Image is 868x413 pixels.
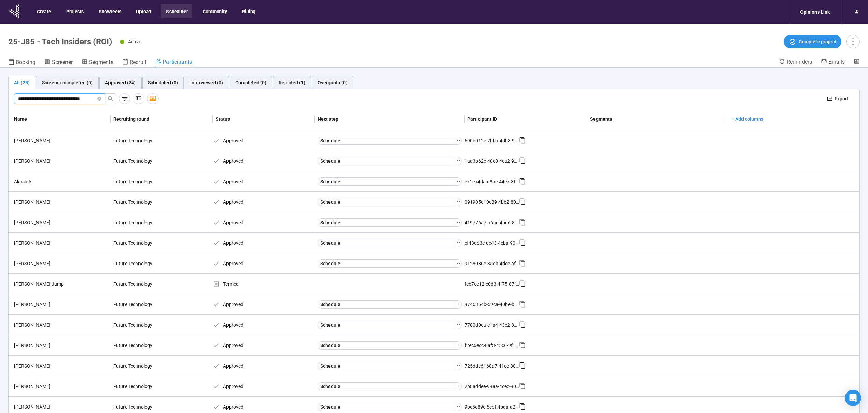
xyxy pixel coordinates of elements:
[11,321,111,329] div: [PERSON_NAME]
[42,79,93,86] div: Screener completed (0)
[111,277,162,290] div: Future Technology
[454,239,462,247] button: ellipsis
[213,178,315,185] div: Approved
[455,260,460,266] span: ellipsis
[318,259,454,268] button: Schedule
[11,157,111,165] div: [PERSON_NAME]
[320,260,340,267] span: Schedule
[213,239,315,247] div: Approved
[465,383,519,390] div: 2b8addee-99aa-4cec-9024-b09181be32a5
[161,4,192,18] button: Scheduler
[827,96,832,101] span: export
[318,79,348,86] div: Overquota (0)
[848,37,857,46] span: more
[11,178,111,185] div: Akash A.
[16,59,35,66] span: Booking
[111,175,162,188] div: Future Technology
[465,321,519,329] div: 7780d0ea-e1a4-43c2-8cdc-e86c889d3ec1
[82,58,113,67] a: Segments
[197,4,232,18] button: Community
[465,403,519,411] div: 9be5e89e-5cdf-4baa-a255-1d90f7d6fd55
[190,79,223,86] div: Interviewed (0)
[11,383,111,390] div: [PERSON_NAME]
[454,382,462,390] button: ellipsis
[320,239,340,247] span: Schedule
[11,403,111,411] div: [PERSON_NAME]
[213,342,315,349] div: Approved
[105,93,116,104] button: search
[11,260,111,267] div: [PERSON_NAME]
[318,403,454,411] button: Schedule
[454,403,462,411] button: ellipsis
[148,79,178,86] div: Scheduled (0)
[786,59,812,65] span: Reminders
[320,383,340,390] span: Schedule
[155,58,192,67] a: Participants
[213,260,315,267] div: Approved
[454,341,462,350] button: ellipsis
[8,58,35,67] a: Booking
[11,280,111,288] div: [PERSON_NAME] Jump
[454,137,462,145] button: ellipsis
[235,79,266,86] div: Completed (0)
[128,39,142,44] span: Active
[111,196,162,209] div: Future Technology
[454,321,462,329] button: ellipsis
[213,108,315,130] th: Status
[465,219,519,226] div: 419776a7-a6ae-4bd6-8f0e-9d37ba31ad66
[213,301,315,308] div: Approved
[11,219,111,226] div: [PERSON_NAME]
[455,138,460,143] span: ellipsis
[318,300,454,309] button: Schedule
[732,115,763,123] span: + Add columns
[465,260,519,267] div: 9128086e-35db-4dee-afc8-2fe56bcc0d98
[455,158,460,163] span: ellipsis
[31,4,56,18] button: Create
[213,362,315,370] div: Approved
[318,362,454,370] button: Schedule
[213,280,315,288] div: Termed
[465,362,519,370] div: 725ddc6f-68a7-41ec-8894-396318b60441
[105,79,136,86] div: Approved (24)
[11,137,111,144] div: [PERSON_NAME]
[9,108,111,130] th: Name
[93,4,126,18] button: Showreels
[320,219,340,226] span: Schedule
[213,219,315,226] div: Approved
[455,219,460,225] span: ellipsis
[455,363,460,368] span: ellipsis
[320,321,340,329] span: Schedule
[213,137,315,144] div: Approved
[318,198,454,206] button: Schedule
[11,362,111,370] div: [PERSON_NAME]
[122,58,146,67] a: Recruit
[320,301,340,308] span: Schedule
[11,198,111,206] div: [PERSON_NAME]
[97,96,101,102] span: close-circle
[89,59,113,66] span: Segments
[320,198,340,206] span: Schedule
[454,300,462,309] button: ellipsis
[130,59,146,66] span: Recruit
[14,79,30,86] div: All (25)
[8,37,112,46] h1: 25-J85 - Tech Insiders (ROI)
[465,108,587,130] th: Participant ID
[455,383,460,389] span: ellipsis
[111,339,162,352] div: Future Technology
[315,108,465,130] th: Next step
[320,362,340,370] span: Schedule
[726,114,769,125] button: + Add columns
[454,259,462,268] button: ellipsis
[318,157,454,165] button: Schedule
[320,403,340,411] span: Schedule
[320,342,340,349] span: Schedule
[318,137,454,145] button: Schedule
[455,179,460,184] span: ellipsis
[465,137,519,144] div: 690b012c-2bba-4db8-9020-df7205342807
[108,96,113,101] span: search
[320,157,340,165] span: Schedule
[44,58,73,67] a: Screener
[454,157,462,165] button: ellipsis
[111,257,162,270] div: Future Technology
[111,108,212,130] th: Recruiting round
